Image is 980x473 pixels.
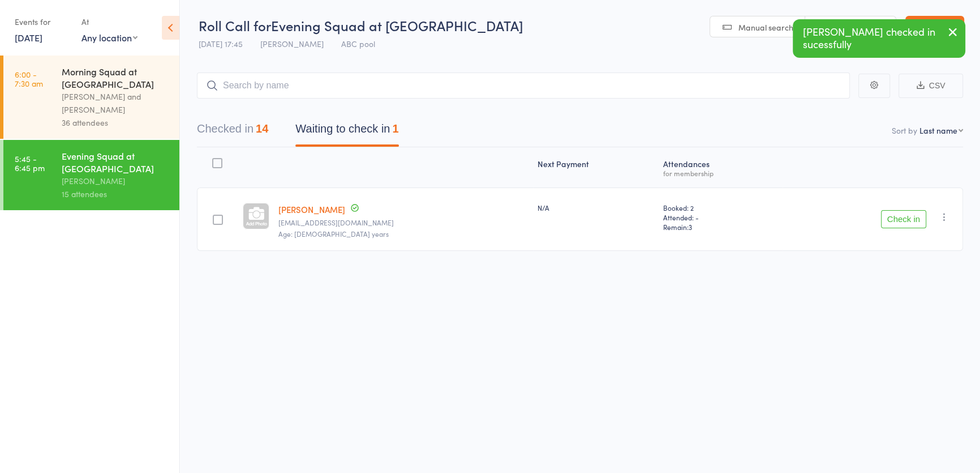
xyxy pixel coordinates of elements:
[62,65,170,90] div: Morning Squad at [GEOGRAPHIC_DATA]
[15,12,70,31] div: Events for
[271,16,523,35] span: Evening Squad at [GEOGRAPHIC_DATA]
[199,16,271,35] span: Roll Call for
[919,125,957,136] div: Last name
[663,169,778,177] div: for membership
[199,38,243,49] span: [DATE] 17:45
[905,16,964,39] a: Exit roll call
[295,117,398,147] button: Waiting to check in1
[62,90,170,116] div: [PERSON_NAME] and [PERSON_NAME]
[260,38,324,49] span: [PERSON_NAME]
[663,222,778,232] span: Remain:
[663,212,778,222] span: Attended: -
[256,122,268,135] div: 14
[197,73,850,99] input: Search by name
[15,70,43,88] time: 6:00 - 7:30 am
[62,150,170,174] div: Evening Squad at [GEOGRAPHIC_DATA]
[278,219,528,227] small: sydneythanh@gmail.com
[62,174,170,188] div: [PERSON_NAME]
[341,38,375,49] span: ABC pool
[793,19,965,58] div: [PERSON_NAME] checked in sucessfully
[278,229,389,238] span: Age: [DEMOGRAPHIC_DATA] years
[538,203,655,212] div: N/A
[3,56,179,139] a: 6:00 -7:30 amMorning Squad at [GEOGRAPHIC_DATA][PERSON_NAME] and [PERSON_NAME]36 attendees
[738,22,793,33] span: Manual search
[892,125,917,136] label: Sort by
[15,154,45,172] time: 5:45 - 6:45 pm
[81,31,137,44] div: Any location
[81,12,137,31] div: At
[3,140,179,210] a: 5:45 -6:45 pmEvening Squad at [GEOGRAPHIC_DATA][PERSON_NAME]15 attendees
[663,203,778,212] span: Booked: 2
[392,122,398,135] div: 1
[881,210,926,228] button: Check in
[197,117,268,147] button: Checked in14
[899,74,963,98] button: CSV
[659,152,783,182] div: Atten­dances
[278,203,345,215] a: [PERSON_NAME]
[15,31,42,44] a: [DATE]
[533,152,659,182] div: Next Payment
[62,116,170,129] div: 36 attendees
[62,188,170,201] div: 15 attendees
[689,222,692,232] span: 3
